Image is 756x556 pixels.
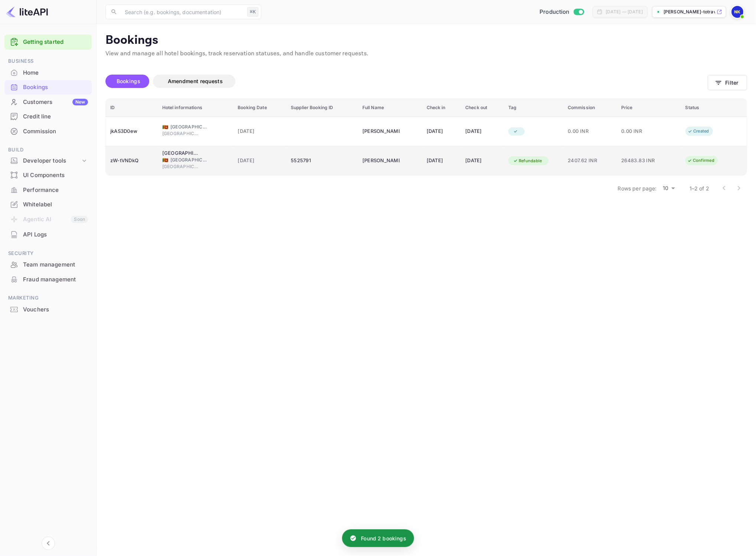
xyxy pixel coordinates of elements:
[563,99,617,117] th: Commission
[23,230,88,239] div: API Logs
[708,75,747,90] button: Filter
[162,130,199,137] span: [GEOGRAPHIC_DATA]
[504,99,563,117] th: Tag
[617,99,681,117] th: Price
[42,537,55,550] button: Collapse navigation
[238,157,282,165] span: [DATE]
[4,302,92,316] a: Vouchers
[23,112,88,121] div: Credit line
[4,80,92,94] a: Bookings
[4,183,92,197] div: Performance
[690,184,709,192] p: 1–2 of 2
[23,261,88,269] div: Team management
[162,158,168,163] span: Sri Lanka
[247,7,258,17] div: ⌘K
[618,184,657,192] p: Rows per page:
[508,156,547,166] div: Refundable
[461,99,504,117] th: Check out
[465,155,499,167] div: [DATE]
[4,124,92,139] div: Commission
[23,157,81,165] div: Developer tools
[286,99,358,117] th: Supplier Booking ID
[465,125,499,137] div: [DATE]
[120,4,244,19] input: Search (e.g. bookings, documentation)
[664,9,715,15] p: [PERSON_NAME]-totrave...
[4,95,92,109] a: CustomersNew
[660,183,678,194] div: 10
[4,228,92,242] div: API Logs
[358,99,422,117] th: Full Name
[23,275,88,284] div: Fraud management
[233,99,286,117] th: Booking Date
[106,99,747,176] table: booking table
[4,95,92,109] div: CustomersNew
[4,57,92,65] span: Business
[72,99,88,105] div: New
[23,98,88,107] div: Customers
[540,8,570,16] span: Production
[362,125,400,137] div: Julian Nadar
[4,66,92,79] a: Home
[4,183,92,197] a: Performance
[4,249,92,258] span: Security
[168,78,223,84] span: Amendment requests
[238,127,282,135] span: [DATE]
[362,155,400,167] div: Julian Nadar
[4,168,92,183] div: UI Components
[23,127,88,136] div: Commission
[4,66,92,80] div: Home
[23,171,88,180] div: UI Components
[4,80,92,95] div: Bookings
[568,157,612,165] span: 2407.62 INR
[162,125,168,130] span: Sri Lanka
[4,109,92,123] a: Credit line
[105,33,747,48] p: Bookings
[23,200,88,209] div: Whitelabel
[158,99,234,117] th: Hotel informations
[4,35,92,50] div: Getting started
[106,99,158,117] th: ID
[4,154,92,167] div: Developer tools
[621,127,658,135] span: 0.00 INR
[606,9,643,15] div: [DATE] — [DATE]
[6,6,48,18] img: LiteAPI logo
[23,83,88,92] div: Bookings
[4,197,92,212] div: Whitelabel
[4,294,92,302] span: Marketing
[537,8,587,16] div: Switch to Sandbox mode
[23,38,88,46] a: Getting started
[105,75,708,88] div: account-settings tabs
[621,157,658,165] span: 26483.83 INR
[110,155,153,167] div: zW-tVNDkQ
[162,163,199,170] span: [GEOGRAPHIC_DATA]
[681,99,747,117] th: Status
[4,168,92,182] a: UI Components
[4,302,92,317] div: Vouchers
[427,155,457,167] div: [DATE]
[170,124,208,130] span: [GEOGRAPHIC_DATA]
[4,146,92,154] span: Build
[110,125,153,137] div: jkAS3D0ew
[4,228,92,241] a: API Logs
[4,197,92,211] a: Whitelabel
[105,49,747,58] p: View and manage all hotel bookings, track reservation statuses, and handle customer requests.
[23,305,88,314] div: Vouchers
[361,534,406,542] p: Found 2 bookings
[117,78,140,84] span: Bookings
[162,150,199,157] div: Granbell Hotel Colombo
[170,157,208,163] span: [GEOGRAPHIC_DATA]
[422,99,461,117] th: Check in
[291,155,353,167] div: 5525791
[23,186,88,194] div: Performance
[568,127,612,135] span: 0.00 INR
[427,125,457,137] div: [DATE]
[23,69,88,77] div: Home
[682,156,719,165] div: Confirmed
[4,124,92,138] a: Commission
[4,258,92,271] a: Team management
[683,127,714,136] div: Created
[4,272,92,286] a: Fraud management
[4,109,92,124] div: Credit line
[731,6,743,18] img: Nikolas Kampas
[4,258,92,272] div: Team management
